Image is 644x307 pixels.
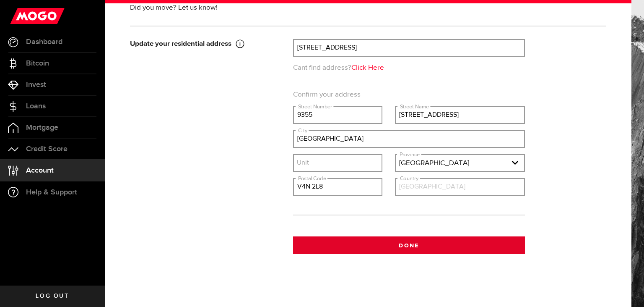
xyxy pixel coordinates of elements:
button: Open LiveChat chat widget [7,3,32,29]
label: Country [397,173,420,183]
button: Done [293,236,525,254]
input: Suite (Optional) [294,155,382,171]
a: expand select [396,155,524,171]
span: Bitcoin [26,60,49,67]
input: Address [294,40,524,56]
span: Log out [36,293,69,299]
span: Dashboard [26,38,62,46]
label: Street Name [397,101,430,111]
a: Click Here [351,64,384,71]
label: City [296,125,309,135]
span: Help & Support [26,189,77,196]
div: Update your residential address [130,39,280,49]
input: Street Name [396,107,524,123]
input: Postal Code [294,179,382,195]
span: Credit Score [26,145,68,153]
span: Cant find address? [293,64,384,71]
span: Mortgage [26,124,58,131]
label: Postal Code [296,173,327,183]
input: Street Number [294,107,382,123]
span: Confirm your address [287,90,531,100]
input: City [294,131,524,147]
span: Account [26,167,54,174]
span: Invest [26,81,46,89]
div: Did you move? Let us know! [124,3,278,13]
span: Loans [26,102,46,110]
input: Country [396,179,524,195]
label: Province [397,149,421,159]
label: Street Number [296,101,333,111]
